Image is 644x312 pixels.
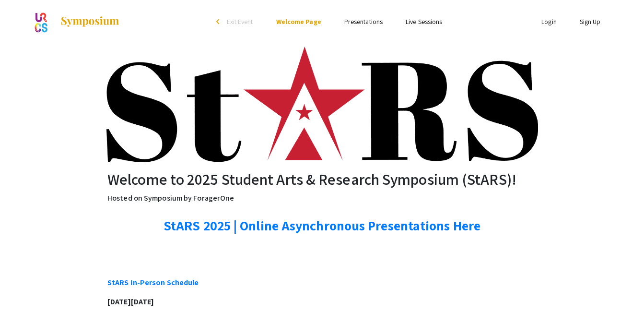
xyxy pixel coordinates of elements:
[164,216,480,234] a: StARS 2025 | Online Asynchronous Presentations Here
[227,17,253,26] span: Exit Event
[344,17,383,26] a: Presentations
[580,17,601,26] a: Sign Up
[406,17,442,26] a: Live Sessions
[107,192,537,204] p: Hosted on Symposium by ForagerOne
[131,297,154,307] span: [DATE]
[541,17,557,26] a: Login
[216,19,222,24] div: arrow_back_ios
[107,170,537,188] h2: Welcome to 2025 Student Arts & Research Symposium (StARS)!
[276,17,321,26] a: Welcome Page
[32,10,120,34] a: 2025 Student Arts & Research Symposium (StARS)
[107,277,199,288] a: StARS In-Person Schedule
[106,47,538,163] img: 2025 Student Arts & Research Symposium (StARS)
[107,297,131,307] strong: [DATE]
[60,16,120,27] img: Symposium by ForagerOne
[7,269,41,305] iframe: Chat
[32,10,50,34] img: 2025 Student Arts & Research Symposium (StARS)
